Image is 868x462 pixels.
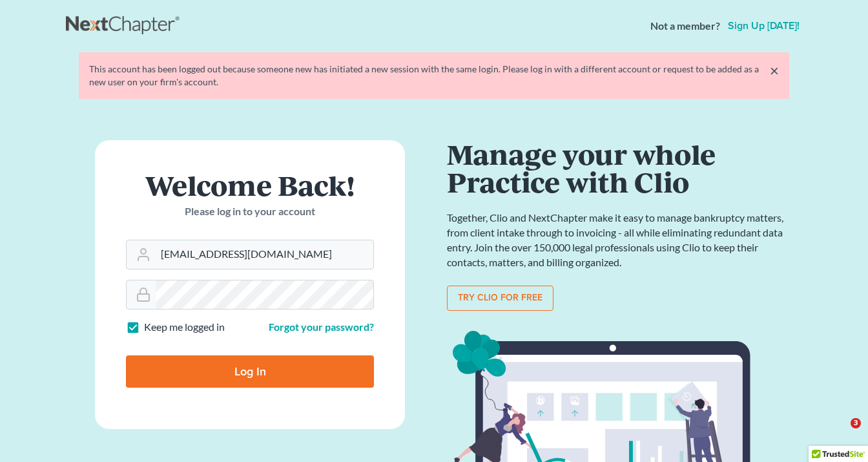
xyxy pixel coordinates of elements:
[447,140,789,195] h1: Manage your whole Practice with Clio
[725,21,802,31] a: Sign up [DATE]!
[447,286,553,311] a: Try clio for free
[447,211,789,269] p: Together, Clio and NextChapter make it easy to manage bankruptcy matters, from client intake thro...
[126,355,374,388] input: Log In
[770,63,779,78] a: ×
[650,19,720,34] strong: Not a member?
[144,320,225,335] label: Keep me logged in
[269,320,374,333] a: Forgot your password?
[156,240,373,269] input: Email Address
[126,171,374,199] h1: Welcome Back!
[89,63,779,89] div: This account has been logged out because someone new has initiated a new session with the same lo...
[824,418,855,449] iframe: Intercom live chat
[126,204,374,219] p: Please log in to your account
[851,418,861,428] span: 3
